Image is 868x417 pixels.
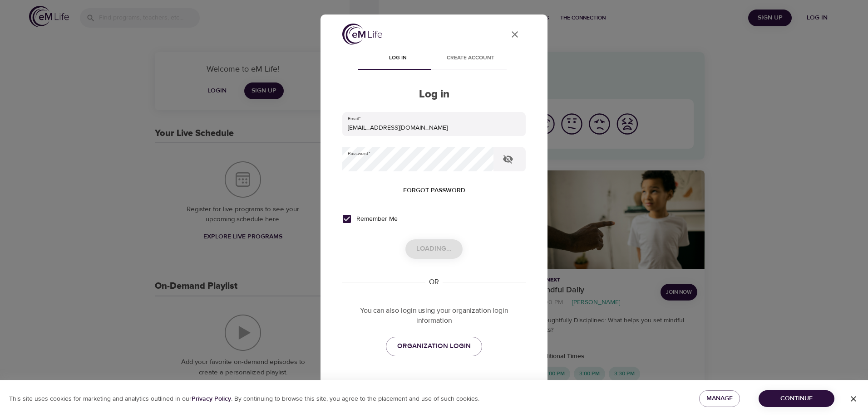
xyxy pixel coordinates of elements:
h2: Log in [342,88,526,101]
a: ORGANIZATION LOGIN [386,337,482,356]
span: Remember Me [356,214,398,224]
div: disabled tabs example [342,48,526,70]
span: Forgot password [403,185,465,196]
button: Forgot password [399,182,469,199]
span: ORGANIZATION LOGIN [397,340,471,352]
img: logo [342,24,382,45]
div: OR [425,277,443,287]
button: close [504,24,526,45]
span: Log in [367,53,429,63]
span: Manage [706,393,733,404]
p: You can also login using your organization login information [342,305,526,326]
span: Create account [439,53,501,63]
span: Continue [766,393,827,404]
b: Privacy Policy [192,395,231,403]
